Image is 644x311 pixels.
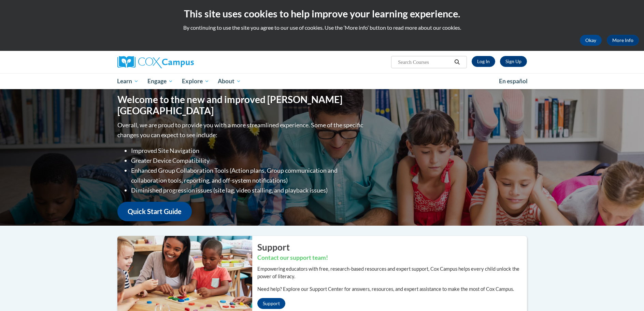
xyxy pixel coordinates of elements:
input: Search Courses [397,58,452,66]
a: Log In [472,56,495,67]
a: Register [500,56,527,67]
span: Learn [117,77,139,85]
button: Okay [580,35,602,46]
a: Learn [113,73,143,89]
p: Overall, we are proud to provide you with a more streamlined experience. Some of the specific cha... [117,120,365,140]
a: Support [257,298,285,309]
p: By continuing to use the site you agree to our use of cookies. Use the ‘More info’ button to read... [5,24,639,31]
img: Cox Campus [117,56,194,68]
a: En español [495,74,532,88]
li: Improved Site Navigation [131,146,365,156]
li: Greater Device Compatibility [131,156,365,166]
a: Quick Start Guide [117,202,192,221]
p: Empowering educators with free, research-based resources and expert support, Cox Campus helps eve... [257,265,527,280]
span: En español [499,77,528,85]
h2: Support [257,241,527,253]
a: More Info [607,35,639,46]
h2: This site uses cookies to help improve your learning experience. [5,7,639,20]
button: Search [452,58,462,66]
span: About [218,77,241,85]
span: Engage [147,77,173,85]
a: Explore [177,73,214,89]
div: Main menu [107,73,537,89]
a: Cox Campus [117,56,247,68]
li: Diminished progression issues (site lag, video stalling, and playback issues) [131,185,365,195]
p: Need help? Explore our Support Center for answers, resources, and expert assistance to make the m... [257,285,527,293]
span: Explore [182,77,209,85]
a: Engage [143,73,177,89]
h1: Welcome to the new and improved [PERSON_NAME][GEOGRAPHIC_DATA] [117,94,365,117]
h3: Contact our support team! [257,254,527,262]
li: Enhanced Group Collaboration Tools (Action plans, Group communication and collaboration tools, re... [131,166,365,185]
a: About [213,73,245,89]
